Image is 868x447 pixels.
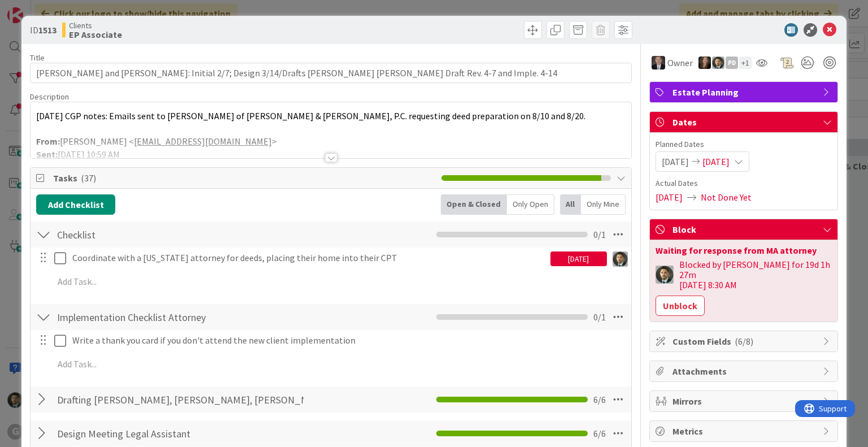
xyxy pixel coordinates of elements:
[672,85,817,99] span: Estate Planning
[593,393,606,406] span: 6 / 6
[656,266,674,284] img: CG
[712,57,724,69] img: CG
[72,334,623,347] p: Write a thank you card if you don't attend the new client implementation
[30,92,69,102] span: Description
[672,335,817,348] span: Custom Fields
[30,53,45,63] label: Title
[672,223,817,236] span: Block
[667,56,693,70] span: Owner
[36,194,115,215] button: Add Checklist
[53,423,307,444] input: Add Checklist...
[656,296,705,316] button: Unblock
[656,138,832,150] span: Planned Dates
[69,21,122,30] span: Clients
[656,190,683,204] span: [DATE]
[69,30,122,39] b: EP Associate
[53,171,435,185] span: Tasks
[72,251,546,264] p: Coordinate with a [US_STATE] attorney for deeds, placing their home into their CPT
[53,307,307,327] input: Add Checklist...
[656,246,832,255] div: Waiting for response from MA attorney
[662,155,689,168] span: [DATE]
[735,336,753,347] span: ( 6/8 )
[656,177,832,189] span: Actual Dates
[53,389,307,410] input: Add Checklist...
[613,251,628,267] img: CG
[81,172,96,184] span: ( 37 )
[507,194,554,215] div: Only Open
[24,2,51,15] span: Support
[581,194,626,215] div: Only Mine
[652,56,665,70] img: BG
[593,427,606,440] span: 6 / 6
[701,190,752,204] span: Not Done Yet
[30,23,57,37] span: ID
[550,251,607,266] div: [DATE]
[53,224,307,245] input: Add Checklist...
[702,155,730,168] span: [DATE]
[672,364,817,378] span: Attachments
[560,194,581,215] div: All
[672,115,817,129] span: Dates
[679,259,832,290] div: Blocked by [PERSON_NAME] for 19d 1h 27m [DATE] 8:30 AM
[441,194,507,215] div: Open & Closed
[698,57,711,69] img: SB
[593,310,606,324] span: 0 / 1
[726,57,738,69] div: PD
[593,228,606,241] span: 0 / 1
[30,63,631,83] input: type card name here...
[739,57,752,69] div: + 1
[38,24,57,36] b: 1513
[36,110,585,121] span: [DATE] CGP notes: Emails sent to [PERSON_NAME] of [PERSON_NAME] & [PERSON_NAME], P.C. requesting ...
[672,424,817,438] span: Metrics
[672,394,817,408] span: Mirrors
